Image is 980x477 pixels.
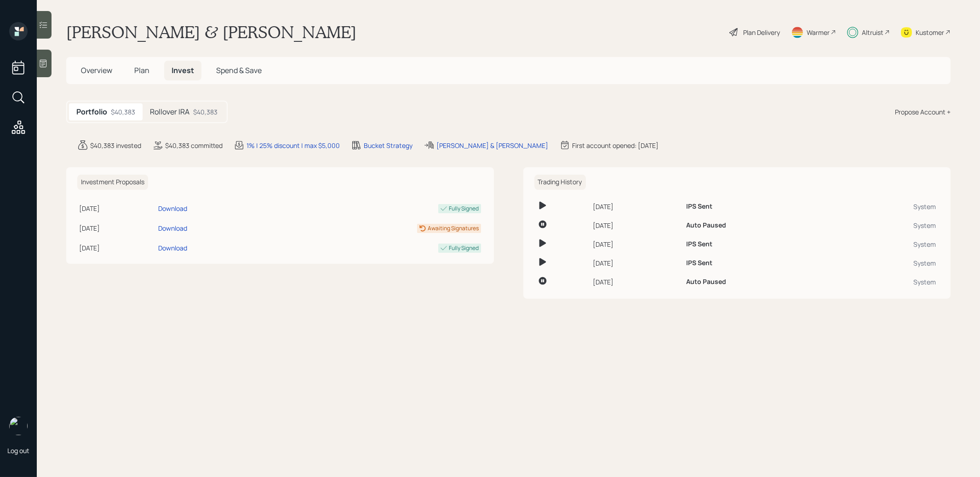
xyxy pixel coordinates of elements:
[844,221,936,230] div: System
[81,65,112,75] span: Overview
[593,239,679,249] div: [DATE]
[76,108,107,116] h5: Portfolio
[449,204,479,213] div: Fully Signed
[534,175,586,190] h6: Trading History
[593,202,679,211] div: [DATE]
[449,244,479,252] div: Fully Signed
[686,203,712,210] h6: IPS Sent
[90,141,141,150] div: $40,383 invested
[66,22,356,42] h1: [PERSON_NAME] & [PERSON_NAME]
[862,28,883,37] div: Altruist
[165,141,223,150] div: $40,383 committed
[216,65,262,75] span: Spend & Save
[844,277,936,287] div: System
[364,141,413,150] div: Bucket Strategy
[807,28,830,37] div: Warmer
[686,278,726,286] h6: Auto Paused
[158,243,187,253] div: Download
[79,243,155,253] div: [DATE]
[158,204,187,213] div: Download
[193,107,218,117] div: $40,383
[111,107,135,117] div: $40,383
[150,108,189,116] h5: Rollover IRA
[916,28,944,37] div: Kustomer
[844,258,936,268] div: System
[593,277,679,287] div: [DATE]
[77,175,148,190] h6: Investment Proposals
[844,202,936,211] div: System
[572,141,659,150] div: First account opened: [DATE]
[172,65,194,75] span: Invest
[436,141,548,150] div: [PERSON_NAME] & [PERSON_NAME]
[686,240,712,248] h6: IPS Sent
[686,221,726,229] h6: Auto Paused
[158,223,187,233] div: Download
[743,28,780,37] div: Plan Delivery
[246,141,340,150] div: 1% | 25% discount | max $5,000
[686,259,712,267] h6: IPS Sent
[79,204,155,213] div: [DATE]
[9,417,28,435] img: treva-nostdahl-headshot.png
[428,224,479,233] div: Awaiting Signatures
[134,65,149,75] span: Plan
[7,446,29,455] div: Log out
[593,221,679,230] div: [DATE]
[593,258,679,268] div: [DATE]
[79,223,155,233] div: [DATE]
[844,239,936,249] div: System
[895,107,951,117] div: Propose Account +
